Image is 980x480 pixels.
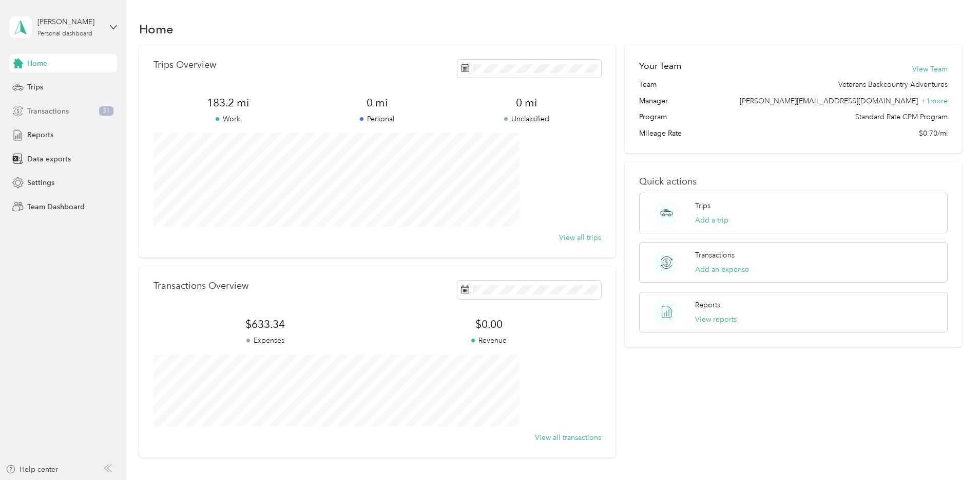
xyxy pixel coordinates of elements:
[919,128,948,139] span: $0.70/mi
[153,96,303,110] span: 183.2 mi
[27,58,47,69] span: Home
[921,97,948,105] span: + 1 more
[37,16,102,27] div: [PERSON_NAME]
[639,176,948,187] p: Quick actions
[695,215,728,226] button: Add a trip
[452,114,601,124] p: Unclassified
[6,464,58,475] button: Help center
[27,130,53,140] span: Reports
[27,82,43,93] span: Trips
[912,64,948,75] button: View Team
[695,250,735,261] p: Transactions
[535,432,601,443] button: View all transactions
[838,79,948,90] span: Veterans Backcountry Adventures
[303,96,452,110] span: 0 mi
[27,177,54,188] span: Settings
[639,112,667,122] span: Program
[153,335,377,346] p: Expenses
[855,112,948,122] span: Standard Rate CPM Program
[99,106,113,116] span: 31
[695,300,720,310] p: Reports
[639,60,681,72] h2: Your Team
[639,79,657,90] span: Team
[639,128,682,139] span: Mileage Rate
[695,264,749,275] button: Add an expense
[559,232,601,243] button: View all trips
[452,96,601,110] span: 0 mi
[27,154,71,164] span: Data exports
[153,281,248,291] p: Transactions Overview
[303,114,452,124] p: Personal
[740,97,918,105] span: [PERSON_NAME][EMAIL_ADDRESS][DOMAIN_NAME]
[377,335,601,346] p: Revenue
[695,200,710,211] p: Trips
[27,106,69,117] span: Transactions
[139,24,174,34] h1: Home
[37,31,92,37] div: Personal dashboard
[153,60,216,70] p: Trips Overview
[377,317,601,331] span: $0.00
[153,114,303,124] p: Work
[923,422,980,480] iframe: Everlance-gr Chat Button Frame
[639,96,668,106] span: Manager
[695,314,737,325] button: View reports
[153,317,377,331] span: $633.34
[27,201,85,212] span: Team Dashboard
